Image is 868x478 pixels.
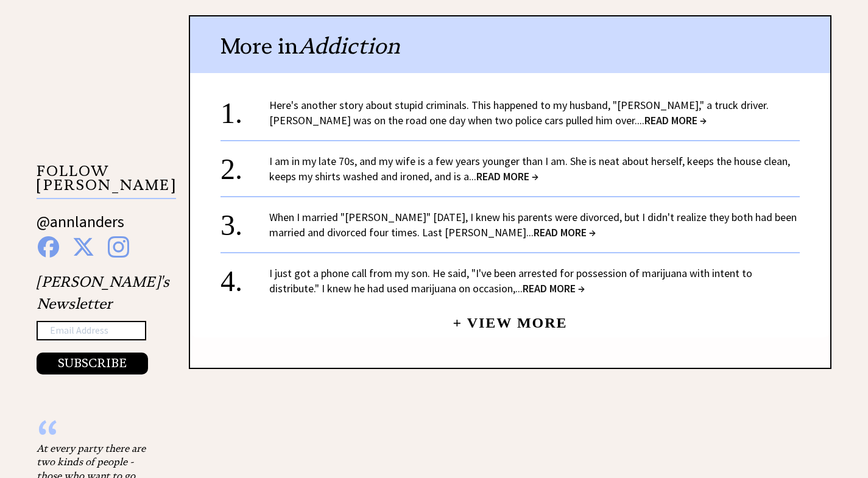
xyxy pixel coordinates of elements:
[476,169,538,183] span: READ MORE →
[269,98,769,127] a: Here's another story about stupid criminals. This happened to my husband, "[PERSON_NAME]," a truc...
[221,97,269,120] div: 1.
[298,32,400,60] span: Addiction
[269,210,797,239] a: When I married "[PERSON_NAME]" [DATE], I knew his parents were divorced, but I didn't realize the...
[534,225,596,239] span: READ MORE →
[453,304,567,331] a: + View More
[221,153,269,176] div: 2.
[190,16,830,73] div: More in
[221,209,269,232] div: 3.
[221,265,269,288] div: 4.
[37,271,169,374] div: [PERSON_NAME]'s Newsletter
[37,353,148,374] button: SUBSCRIBE
[108,236,129,258] img: instagram%20blue.png
[72,236,94,258] img: x%20blue.png
[269,154,790,183] a: I am in my late 70s, and my wife is a few years younger than I am. She is neat about herself, kee...
[37,429,158,441] div: “
[37,164,176,199] p: FOLLOW [PERSON_NAME]
[523,281,585,295] span: READ MORE →
[269,266,752,295] a: I just got a phone call from my son. He said, "I've been arrested for possession of marijuana wit...
[37,211,124,244] a: @annlanders
[37,321,146,340] input: Email Address
[644,113,707,127] span: READ MORE →
[38,236,59,258] img: facebook%20blue.png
